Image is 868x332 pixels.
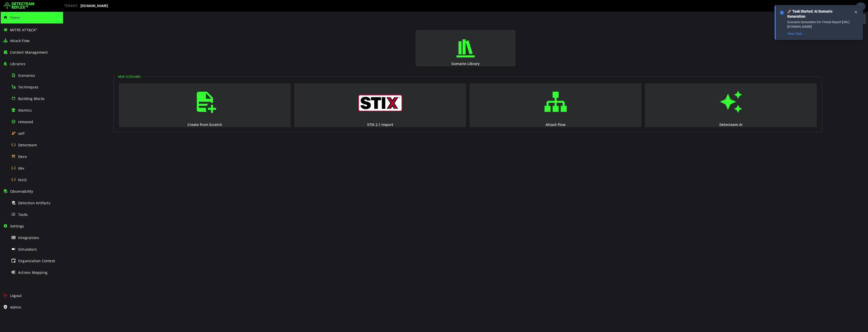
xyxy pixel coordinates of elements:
span: Attack Flow [10,38,30,43]
span: Detecteam [18,143,37,147]
span: Logout [10,293,22,298]
a: View Task → [787,32,806,36]
div: Starting AI to create TTPs [743,2,803,13]
span: self [18,131,24,136]
span: Techniques [18,85,38,89]
span: Content Management [10,50,48,55]
span: released [18,119,33,124]
span: Tasks [18,212,28,217]
div: Scenario Library [352,50,453,54]
span: Simulators [18,247,37,252]
div: Scenario Generation for Threat Report [URL][DOMAIN_NAME] [787,20,850,29]
img: Detecteam logo [4,2,34,10]
button: STIX 2.1 import [231,72,403,116]
button: Detecteam AI [582,72,754,116]
span: Actions Mapping [18,270,47,275]
span: Building Blocks [18,96,45,101]
span: Organization Context [18,258,55,263]
span: MITRE ATT&CK [10,27,37,32]
span: test2 [18,177,27,182]
div: Attack Flow [406,111,579,115]
span: Home [10,15,20,20]
button: Create from Scratch [56,72,228,116]
div: STIX 2.1 import [231,111,403,115]
span: Libraries [10,61,25,66]
div: Task Notifications [856,3,865,11]
div: Create from Scratch [55,111,228,115]
div: 🚀 Task Started: AI Scenario Generation [787,9,850,19]
sup: ® [36,28,37,30]
img: logo_stix.svg [295,83,339,100]
span: Atomics [18,108,32,113]
span: [DOMAIN_NAME] [80,4,108,8]
span: Settings [10,224,24,228]
span: Scenarios [18,73,35,78]
span: Integrations [18,235,39,240]
span: dev [18,166,24,171]
div: Detecteam AI [581,111,754,115]
span: Admin [10,305,21,310]
span: Devo [18,154,27,159]
span: Detection Artifacts [18,201,50,205]
button: Attack Flow [406,72,578,116]
button: Scenario Library [352,18,452,55]
span: TENANT: [64,4,78,8]
legend: New Scenario [53,63,79,67]
span: Observability [10,189,33,194]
